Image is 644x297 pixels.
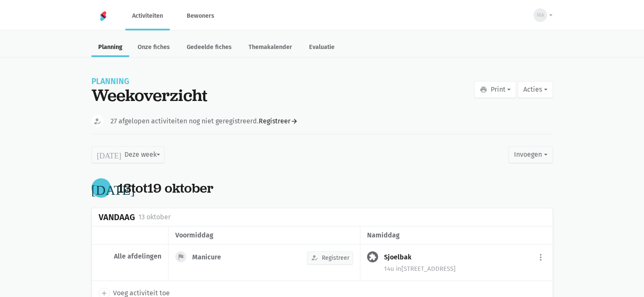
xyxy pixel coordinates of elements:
span: 14u [384,265,394,272]
span: [STREET_ADDRESS] [396,265,456,272]
i: how_to_reg [93,117,102,125]
a: Evaluatie [302,39,341,57]
span: 19 oktober [147,179,213,197]
div: voormiddag [175,230,353,241]
i: how_to_reg [311,254,318,262]
span: 13 [118,179,131,197]
i: print [480,86,487,93]
button: Print [474,81,516,98]
i: arrow_forward [290,117,298,125]
i: extension [369,253,376,261]
button: Invoegen [509,146,553,163]
a: Activiteiten [125,2,170,30]
i: [DATE] [97,151,122,158]
div: 13 oktober [138,212,171,223]
span: MA [537,11,544,19]
img: Home [98,11,108,21]
div: Manicure [192,253,228,262]
a: Registreer [259,116,298,127]
i: [DATE] [91,181,135,195]
a: Gedeelde fiches [180,39,238,57]
div: Weekoverzicht [91,85,207,105]
i: add [100,289,108,297]
div: 27 afgelopen activiteiten nog niet geregistreerd. [111,116,298,127]
div: namiddag [367,230,545,241]
span: in [396,265,401,272]
a: Planning [91,39,129,57]
button: Deze week [91,146,165,163]
button: Acties [518,81,553,98]
a: Themakalender [242,39,299,57]
button: MA [528,5,553,25]
i: flag [177,253,185,261]
div: Sjoelbak [384,253,418,262]
div: Planning [91,78,207,85]
button: Registreer [307,251,353,264]
div: tot [118,180,213,196]
a: Onze fiches [131,39,177,57]
a: Bewoners [180,2,221,30]
div: Vandaag [99,213,135,222]
div: Alle afdelingen [99,252,161,261]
